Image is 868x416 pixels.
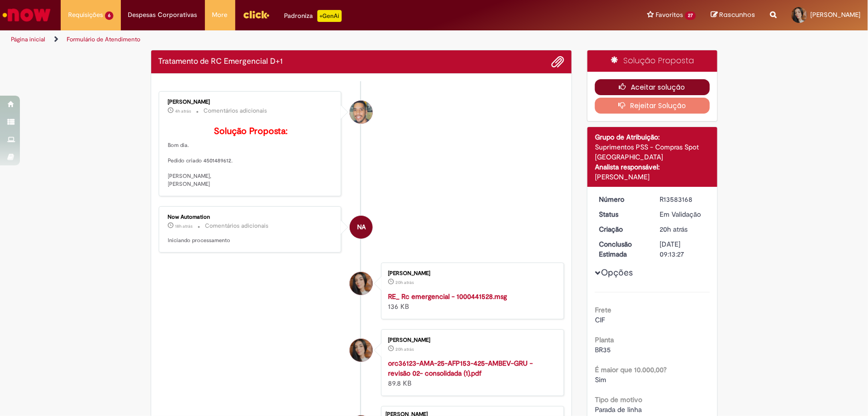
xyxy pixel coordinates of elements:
span: More [212,10,228,20]
button: Aceitar solução [595,79,710,95]
span: Sim [595,375,606,384]
span: 20h atrás [395,279,414,285]
time: 30/09/2025 17:13:23 [395,279,414,285]
span: 20h atrás [660,225,688,234]
p: Bom dia. Pedido criado 4501489612. [PERSON_NAME], [PERSON_NAME] [168,127,334,188]
div: [PERSON_NAME] [168,99,334,105]
span: BR35 [595,345,611,354]
time: 30/09/2025 17:10:55 [395,346,414,352]
span: Rascunhos [719,10,755,19]
p: +GenAi [317,10,342,22]
span: [PERSON_NAME] [810,10,861,19]
button: Rejeitar Solução [595,98,710,114]
div: Vitoria Macedo [350,339,373,362]
dt: Número [591,194,653,204]
dt: Conclusão Estimada [591,239,653,259]
div: William Souza Da Silva [350,101,373,124]
time: 01/10/2025 09:00:41 [176,108,192,114]
time: 30/09/2025 17:13:25 [660,225,688,234]
b: É maior que 10.000,00? [595,365,667,374]
div: 30/09/2025 17:13:25 [660,224,706,234]
b: Solução Proposta: [214,126,288,137]
span: 27 [685,11,696,20]
ul: Trilhas de página [7,30,571,49]
img: ServiceNow [1,5,52,25]
time: 30/09/2025 18:42:10 [176,223,193,229]
span: 6 [105,11,113,20]
div: Padroniza [285,10,342,22]
a: orc36123-AMA-25-AFP153-425-AMBEV-GRU - revisão 02- consolidada (1).pdf [388,359,533,378]
span: 4h atrás [176,108,192,114]
small: Comentários adicionais [205,222,269,230]
b: Planta [595,335,614,344]
span: 20h atrás [395,346,414,352]
b: Tipo de motivo [595,395,642,404]
span: Parada de linha [595,405,642,414]
p: Iniciando processamento [168,237,334,245]
dt: Status [591,209,653,219]
a: Página inicial [11,35,45,43]
a: Rascunhos [711,10,755,20]
div: [PERSON_NAME] [388,271,554,277]
div: Solução Proposta [587,50,717,72]
div: Suprimentos PSS - Compras Spot [GEOGRAPHIC_DATA] [595,142,710,162]
span: Requisições [68,10,103,20]
dt: Criação [591,224,653,234]
img: click_logo_yellow_360x200.png [243,7,270,22]
div: Vitoria Macedo [350,272,373,295]
span: NA [357,215,366,239]
button: Adicionar anexos [551,55,564,68]
span: CIF [595,315,605,324]
div: Grupo de Atribuição: [595,132,710,142]
div: R13583168 [660,194,706,204]
h2: Tratamento de RC Emergencial D+1 Histórico de tíquete [159,57,283,66]
span: Despesas Corporativas [128,10,197,20]
div: [PERSON_NAME] [388,337,554,343]
div: [PERSON_NAME] [595,172,710,182]
a: Formulário de Atendimento [67,35,140,43]
div: [DATE] 09:13:27 [660,239,706,259]
div: Now Automation [168,214,334,220]
div: 89.8 KB [388,358,554,388]
b: Frete [595,305,611,314]
small: Comentários adicionais [204,107,268,115]
div: Analista responsável: [595,162,710,172]
div: 136 KB [388,291,554,311]
div: Now Automation [350,216,373,239]
div: Em Validação [660,209,706,219]
a: RE_ Rc emergencial - 1000441528.msg [388,292,507,301]
span: 18h atrás [176,223,193,229]
span: Favoritos [656,10,683,20]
